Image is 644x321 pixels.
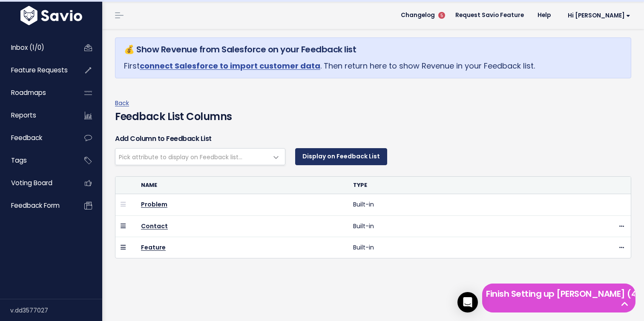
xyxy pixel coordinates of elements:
a: Feature [141,243,166,252]
span: Reports [11,111,36,120]
span: Company [115,148,285,165]
div: Open Intercom Messenger [457,292,478,312]
a: Tags [2,151,71,170]
button: Display on Feedback List [295,148,387,165]
span: 5 [438,12,445,19]
h4: Feedback List Columns [115,109,631,124]
th: Type [348,177,526,194]
span: Roadmaps [11,88,46,97]
p: First . Then return here to show Revenue in your Feedback list. [124,59,622,73]
span: Voting Board [11,178,52,187]
th: Name [136,177,348,194]
span: Feedback [11,133,42,142]
span: Feedback form [11,201,60,210]
h5: 💰 Show Revenue from Salesforce on your Feedback list [124,43,622,56]
a: Request Savio Feature [448,9,531,22]
img: logo-white.9d6f32f41409.svg [18,6,84,25]
td: Built-in [348,194,526,215]
span: Inbox (1/0) [11,43,44,52]
a: Voting Board [2,173,71,193]
a: Back [115,99,129,107]
a: Contact [141,222,168,230]
td: Built-in [348,237,526,258]
a: Reports [2,106,71,125]
a: Inbox (1/0) [2,38,71,57]
a: Feature Requests [2,60,71,80]
h6: Add Column to Feedback List [115,134,631,144]
a: Hi [PERSON_NAME] [558,9,637,22]
a: Roadmaps [2,83,71,103]
span: Company [115,149,268,165]
span: Pick attribute to display on Feedback list... [119,153,242,161]
span: Feature Requests [11,66,68,75]
h5: Finish Setting up [PERSON_NAME] (4 left) [486,287,632,300]
a: Feedback [2,128,71,148]
a: Help [531,9,558,22]
a: Problem [141,200,167,209]
span: Changelog [401,12,435,18]
td: Built-in [348,215,526,237]
a: connect Salesforce to import customer data [140,60,320,71]
a: Feedback form [2,196,71,215]
span: Hi [PERSON_NAME] [568,12,630,19]
span: Tags [11,156,27,165]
